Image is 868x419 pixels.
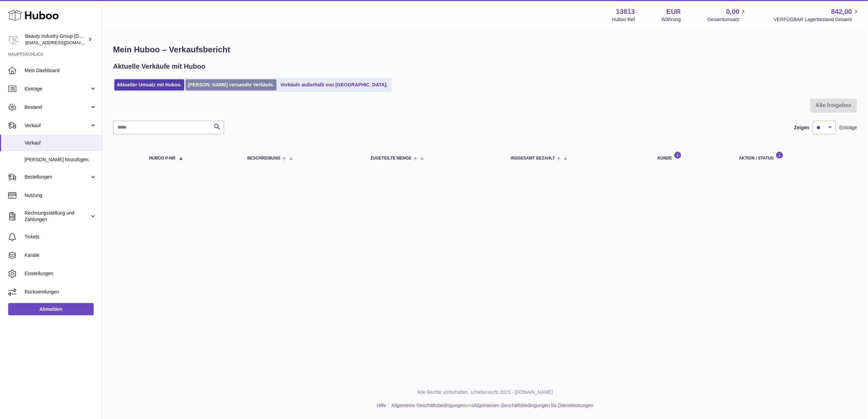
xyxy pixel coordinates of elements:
[25,174,90,180] span: Bestellungen
[25,33,86,46] div: Beauty Industry Group [DOMAIN_NAME]
[377,403,386,408] a: Hilfe
[774,7,860,23] a: 842,00 VERFÜGBAR Lagerbestand Gesamt
[114,79,184,90] a: Aktueller Umsatz mit Huboo.
[473,403,594,408] a: Allgemeinen Geschäftsbedingungen für Dienstleistungen
[8,34,18,45] img: kellie.nash@beautyworks.co.uk
[8,303,94,315] a: Abmelden
[108,389,863,396] p: Alle Rechte vorbehalten. Urheberrecht 2025 - [DOMAIN_NAME]
[113,44,857,55] h1: Mein Huboo – Verkaufsbericht
[149,156,175,161] span: Huboo P-Nr
[839,124,857,131] span: Einträge
[707,7,747,23] a: 0,00 Gesamtumsatz
[511,156,555,161] span: Insgesamt bezahlt
[25,210,90,223] span: Rechnungsstellung und Zahlungen
[247,156,280,161] span: Beschreibung
[25,140,97,146] span: Verkauf
[278,79,390,90] a: Verkäufe außerhalb von [GEOGRAPHIC_DATA].
[25,289,97,295] span: Rücksendungen
[616,7,635,16] strong: 13813
[186,79,277,90] a: [PERSON_NAME] versandte Verkäufe.
[113,62,205,71] h2: Aktuelle Verkäufe mit Huboo
[25,122,90,129] span: Verkauf
[370,156,412,161] span: ZUGETEILTE Menge
[774,16,860,23] span: VERFÜGBAR Lagerbestand Gesamt
[739,151,850,161] div: Aktion / Status
[25,234,97,240] span: Tickets
[612,16,635,23] div: Huboo Ref
[726,7,740,16] span: 0,00
[25,67,97,74] span: Mein Dashboard
[662,16,681,23] div: Währung
[25,86,90,92] span: Einträge
[25,252,97,258] span: Kanäle
[25,40,100,45] span: [EMAIL_ADDRESS][DOMAIN_NAME]
[831,7,852,16] span: 842,00
[25,270,97,277] span: Einstellungen
[25,104,90,111] span: Bestand
[25,156,97,163] span: [PERSON_NAME] hinzufügen.
[666,7,681,16] strong: EUR
[25,192,97,199] span: Nutzung
[389,402,593,409] li: und
[707,16,747,23] span: Gesamtumsatz
[658,151,725,161] div: Kunde
[794,124,809,131] label: Zeigen
[391,403,465,408] a: Allgemeine Geschäftsbedingungen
